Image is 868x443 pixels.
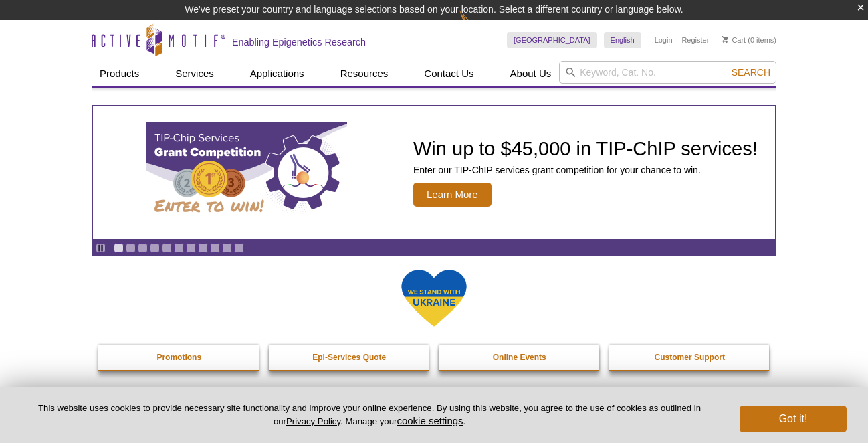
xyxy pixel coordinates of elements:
[150,243,160,253] a: Go to slide 4
[126,243,136,253] a: Go to slide 2
[210,243,220,253] a: Go to slide 9
[92,61,147,86] a: Products
[676,32,678,48] li: |
[397,415,463,426] button: cookie settings
[401,268,467,328] img: We Stand With Ukraine
[312,353,386,362] strong: Epi-Services Quote
[93,106,775,239] article: TIP-ChIP Services Grant Competition
[416,61,481,86] a: Contact Us
[655,35,673,45] a: Login
[96,243,106,253] a: Toggle autoplay
[242,61,312,86] a: Applications
[439,345,601,370] a: Online Events
[502,61,560,86] a: About Us
[732,67,770,78] span: Search
[269,345,431,370] a: Epi-Services Quote
[722,36,728,43] img: Your Cart
[286,416,340,426] a: Privacy Policy
[493,353,546,362] strong: Online Events
[222,243,232,253] a: Go to slide 10
[156,353,201,362] strong: Promotions
[232,36,366,48] h2: Enabling Epigenetics Research
[728,66,774,78] button: Search
[114,243,124,253] a: Go to slide 1
[174,243,184,253] a: Go to slide 6
[186,243,196,253] a: Go to slide 7
[740,406,847,432] button: Got it!
[604,32,641,48] a: English
[559,61,776,84] input: Keyword, Cat. No.
[198,243,208,253] a: Go to slide 8
[413,183,492,207] span: Learn More
[167,61,222,86] a: Services
[98,345,260,370] a: Promotions
[722,35,746,45] a: Cart
[681,35,709,45] a: Register
[413,139,758,159] h2: Win up to $45,000 in TIP-ChIP services!
[413,164,758,176] p: Enter our TIP-ChIP services grant competition for your chance to win.
[332,61,397,86] a: Resources
[507,32,597,48] a: [GEOGRAPHIC_DATA]
[459,10,495,41] img: Change Here
[162,243,172,253] a: Go to slide 5
[234,243,244,253] a: Go to slide 11
[655,353,725,362] strong: Customer Support
[146,122,347,223] img: TIP-ChIP Services Grant Competition
[93,106,775,239] a: TIP-ChIP Services Grant Competition Win up to $45,000 in TIP-ChIP services! Enter our TIP-ChIP se...
[138,243,148,253] a: Go to slide 3
[609,345,771,370] a: Customer Support
[21,402,718,428] p: This website uses cookies to provide necessary site functionality and improve your online experie...
[722,32,776,48] li: (0 items)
